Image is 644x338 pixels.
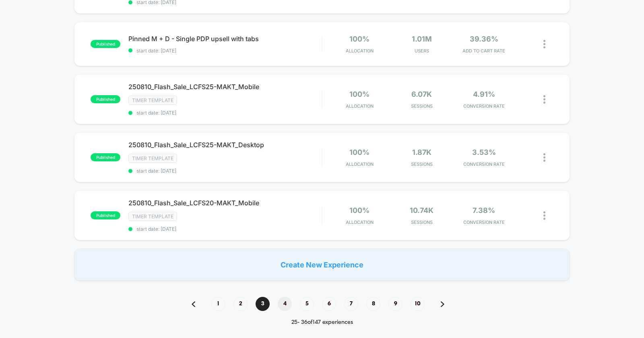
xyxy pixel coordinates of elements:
[128,212,177,221] span: timer template
[455,48,513,54] span: ADD TO CART RATE
[411,90,432,98] span: 6.07k
[300,297,314,311] span: 5
[410,206,433,215] span: 10.74k
[322,297,336,311] span: 6
[349,206,369,215] span: 100%
[349,90,369,98] span: 100%
[473,90,495,98] span: 4.91%
[128,35,322,43] span: Pinned M + D - Single PDP upsell with tabs
[346,219,374,225] span: Allocation
[128,154,177,163] span: timer template
[392,48,451,54] span: Users
[344,297,358,311] span: 7
[233,297,248,311] span: 2
[543,40,545,48] img: close
[470,35,498,43] span: 39.36%
[388,297,402,311] span: 9
[91,95,120,103] span: published
[441,301,444,307] img: pagination forward
[128,48,322,54] span: start date: [DATE]
[128,199,322,207] span: 250810_Flash_Sale_LCFS20-MAKT_Mobile
[346,103,374,109] span: Allocation
[184,319,460,326] div: 25 - 36 of 147 experiences
[128,168,322,174] span: start date: [DATE]
[543,211,545,220] img: close
[128,110,322,116] span: start date: [DATE]
[455,103,513,109] span: CONVERSION RATE
[392,219,451,225] span: Sessions
[349,148,369,156] span: 100%
[91,40,120,48] span: published
[392,103,451,109] span: Sessions
[91,211,120,219] span: published
[128,141,322,149] span: 250810_Flash_Sale_LCFS25-MAKT_Desktop
[74,248,570,281] div: Create New Experience
[412,35,432,43] span: 1.01M
[366,297,380,311] span: 8
[473,206,495,215] span: 7.38%
[256,297,270,311] span: 3
[412,148,431,156] span: 1.87k
[411,297,425,311] span: 10
[455,219,513,225] span: CONVERSION RATE
[349,35,369,43] span: 100%
[278,297,292,311] span: 4
[192,301,195,307] img: pagination back
[543,153,545,162] img: close
[543,95,545,104] img: close
[455,161,513,167] span: CONVERSION RATE
[91,153,120,161] span: published
[128,226,322,232] span: start date: [DATE]
[346,161,374,167] span: Allocation
[128,83,322,91] span: 250810_Flash_Sale_LCFS25-MAKT_Mobile
[392,161,451,167] span: Sessions
[128,96,177,105] span: timer template
[346,48,374,54] span: Allocation
[211,297,225,311] span: 1
[472,148,496,156] span: 3.53%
